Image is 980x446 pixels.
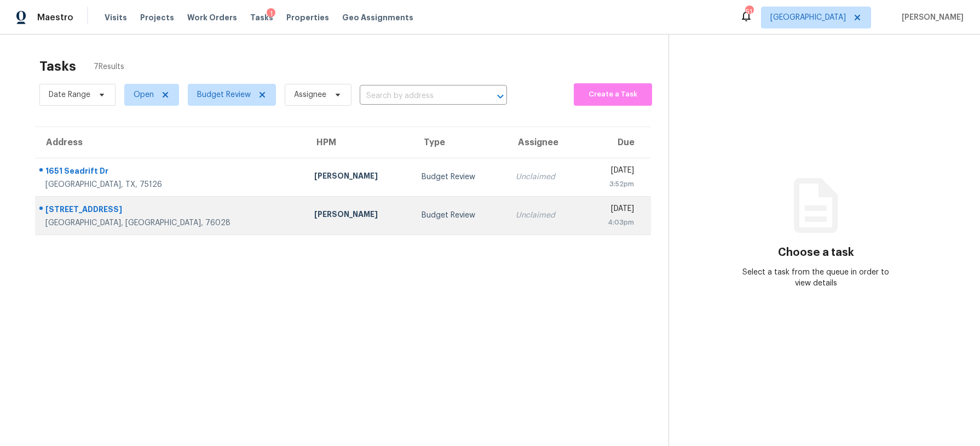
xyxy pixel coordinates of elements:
[105,12,127,23] span: Visits
[591,165,634,179] div: [DATE]
[267,8,275,19] div: 1
[294,89,326,100] span: Assignee
[134,89,154,100] span: Open
[745,7,753,18] div: 51
[493,89,508,104] button: Open
[35,127,305,158] th: Address
[422,210,498,221] div: Budget Review
[45,204,297,218] div: [STREET_ADDRESS]
[39,61,76,72] h2: Tasks
[591,179,634,190] div: 3:52pm
[579,88,647,101] span: Create a Task
[342,12,413,23] span: Geo Assignments
[516,171,574,182] div: Unclaimed
[897,12,964,23] span: [PERSON_NAME]
[360,88,476,105] input: Search by address
[187,12,237,23] span: Work Orders
[45,165,297,179] div: 1651 Seadrift Dr
[49,89,90,100] span: Date Range
[516,210,574,221] div: Unclaimed
[45,179,297,190] div: [GEOGRAPHIC_DATA], TX, 75126
[305,127,413,158] th: HPM
[778,247,854,258] h3: Choose a task
[314,209,404,222] div: [PERSON_NAME]
[591,203,634,217] div: [DATE]
[742,267,889,289] div: Select a task from the queue in order to view details
[37,12,73,23] span: Maestro
[140,12,174,23] span: Projects
[197,89,251,100] span: Budget Review
[591,217,634,228] div: 4:03pm
[507,127,583,158] th: Assignee
[582,127,651,158] th: Due
[413,127,507,158] th: Type
[250,14,273,21] span: Tasks
[314,170,404,184] div: [PERSON_NAME]
[422,171,498,182] div: Budget Review
[770,12,846,23] span: [GEOGRAPHIC_DATA]
[94,61,124,72] span: 7 Results
[574,83,652,106] button: Create a Task
[45,218,297,228] div: [GEOGRAPHIC_DATA], [GEOGRAPHIC_DATA], 76028
[286,12,329,23] span: Properties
